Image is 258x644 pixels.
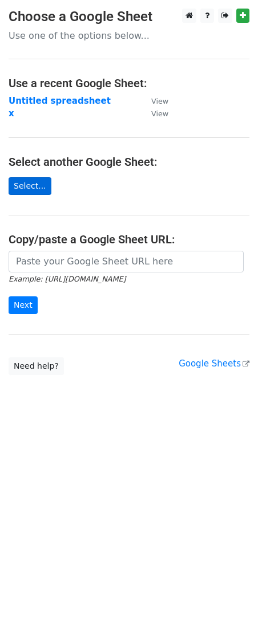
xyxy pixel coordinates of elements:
p: Use one of the options below... [9,30,249,42]
a: Google Sheets [179,358,249,369]
input: Next [9,296,38,314]
small: Example: [URL][DOMAIN_NAME] [9,275,126,283]
a: Select... [9,177,51,195]
a: Need help? [9,357,64,375]
iframe: Chat Widget [201,589,258,644]
h4: Copy/paste a Google Sheet URL: [9,233,249,246]
h4: Use a recent Google Sheet: [9,76,249,90]
input: Paste your Google Sheet URL here [9,251,244,272]
a: View [140,108,168,119]
a: x [9,108,14,119]
h3: Choose a Google Sheet [9,9,249,25]
a: Untitled spreadsheet [9,96,111,106]
h4: Select another Google Sheet: [9,155,249,169]
a: View [140,96,168,106]
small: View [151,97,168,105]
small: View [151,109,168,118]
